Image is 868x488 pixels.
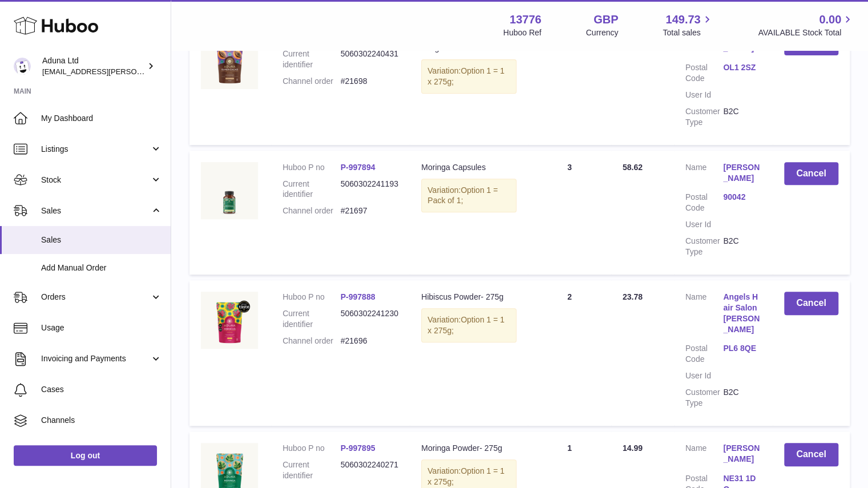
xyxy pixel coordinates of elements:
[282,179,341,200] dt: Current identifier
[421,162,516,173] div: Moringa Capsules
[685,343,723,365] dt: Postal Code
[42,55,145,77] div: Aduna Ltd
[282,459,341,481] dt: Current identifier
[421,443,516,454] div: Moringa Powder- 275g
[41,384,162,395] span: Cases
[341,292,376,301] a: P-997888
[784,292,838,315] button: Cancel
[665,12,700,27] span: 149.73
[41,292,150,303] span: Orders
[201,32,258,89] img: SUPER-CACAO-POWDER-POUCH-FOP-CHALK.jpg
[723,62,761,73] a: OL1 2SZ
[623,443,643,453] span: 14.99
[341,49,399,70] dd: 5060302240431
[341,308,399,330] dd: 5060302241230
[723,443,761,465] a: [PERSON_NAME]
[819,12,841,27] span: 0.00
[784,443,838,466] button: Cancel
[758,27,854,38] span: AVAILABLE Stock Total
[41,113,162,124] span: My Dashboard
[685,292,723,338] dt: Name
[282,49,341,70] dt: Current identifier
[41,263,162,273] span: Add Manual Order
[282,292,341,303] dt: Huboo P no
[685,236,723,257] dt: Customer Type
[427,466,504,486] span: Option 1 = 1 x 275g;
[528,21,611,144] td: 3
[341,163,376,172] a: P-997894
[723,162,761,184] a: [PERSON_NAME]
[41,205,150,216] span: Sales
[427,185,498,205] span: Option 1 = Pack of 1;
[341,205,399,216] dd: #21697
[282,308,341,330] dt: Current identifier
[623,163,643,172] span: 58.62
[685,106,723,128] dt: Customer Type
[594,12,618,27] strong: GBP
[421,308,516,342] div: Variation:
[685,192,723,213] dt: Postal Code
[663,27,713,38] span: Total sales
[282,162,341,173] dt: Huboo P no
[723,192,761,203] a: 90042
[341,179,399,200] dd: 5060302241193
[685,370,723,381] dt: User Id
[503,27,542,38] div: Huboo Ref
[201,162,258,219] img: MORINGA-CAPSULES-FOP-CHALK.jpg
[282,205,341,216] dt: Channel order
[427,315,504,335] span: Option 1 = 1 x 275g;
[341,76,399,87] dd: #21698
[341,336,399,346] dd: #21696
[421,179,516,213] div: Variation:
[685,219,723,230] dt: User Id
[42,67,290,76] span: [EMAIL_ADDRESS][PERSON_NAME][PERSON_NAME][DOMAIN_NAME]
[14,445,157,466] a: Log out
[685,162,723,187] dt: Name
[341,459,399,481] dd: 5060302240271
[685,90,723,100] dt: User Id
[723,236,761,257] dd: B2C
[41,353,150,364] span: Invoicing and Payments
[41,322,162,333] span: Usage
[41,175,150,185] span: Stock
[528,151,611,275] td: 3
[41,235,162,245] span: Sales
[341,443,376,453] a: P-997895
[758,12,854,38] a: 0.00 AVAILABLE Stock Total
[623,292,643,301] span: 23.78
[723,343,761,354] a: PL6 8QE
[723,387,761,409] dd: B2C
[421,59,516,94] div: Variation:
[282,336,341,346] dt: Channel order
[41,415,162,426] span: Channels
[282,76,341,87] dt: Channel order
[663,12,713,38] a: 149.73 Total sales
[282,443,341,454] dt: Huboo P no
[201,292,258,349] img: HIBISCUS-POWDER-POUCH-FOP-CHALK.jpg
[528,280,611,426] td: 2
[685,443,723,467] dt: Name
[723,106,761,128] dd: B2C
[723,292,761,335] a: Angels Hair Salon [PERSON_NAME]
[586,27,619,38] div: Currency
[41,144,150,155] span: Listings
[685,62,723,84] dt: Postal Code
[510,12,542,27] strong: 13776
[421,292,516,303] div: Hibiscus Powder- 275g
[427,66,504,86] span: Option 1 = 1 x 275g;
[784,162,838,185] button: Cancel
[14,58,31,75] img: deborahe.kamara@aduna.com
[685,387,723,409] dt: Customer Type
